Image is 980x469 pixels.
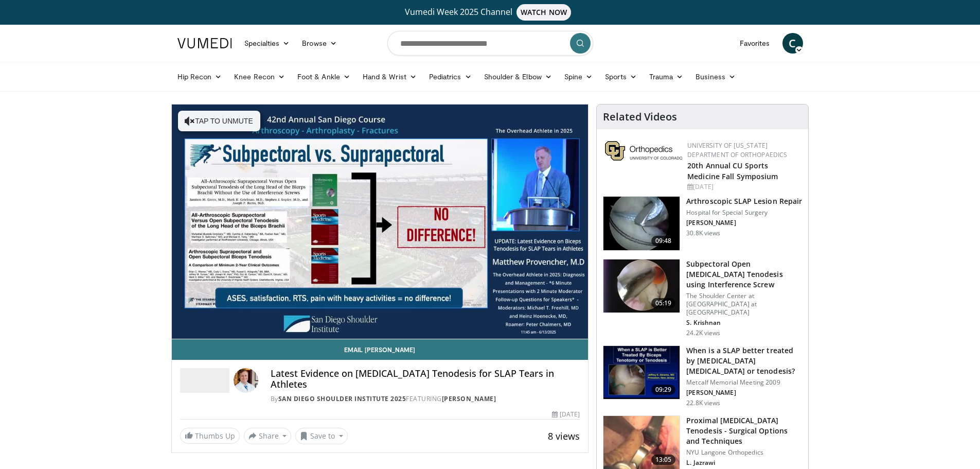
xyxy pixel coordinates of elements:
[686,209,802,217] p: Hospital for Special Surgery
[244,428,292,444] button: Share
[177,38,232,48] img: VuMedi Logo
[291,66,357,87] a: Foot & Ankle
[782,33,803,54] a: C
[686,229,720,237] p: 30.8K views
[238,33,296,54] a: Specialties
[686,389,802,397] p: [PERSON_NAME]
[558,66,599,87] a: Spine
[651,236,676,246] span: 09:48
[686,196,802,206] h3: Arthroscopic SLAP Lesion Repair
[603,345,802,407] a: 09:29 When is a SLAP better treated by [MEDICAL_DATA] [MEDICAL_DATA] or tenodesis? Metcalf Memori...
[178,111,260,131] button: Tap to unmute
[357,66,423,87] a: Hand & Wrist
[686,459,802,467] p: L. Jazrawi
[228,66,291,87] a: Knee Recon
[603,259,802,337] a: 05:19 Subpectoral Open [MEDICAL_DATA] Tenodesis using Interference Screw The Shoulder Center at [...
[295,428,348,444] button: Save to
[516,4,571,21] span: WATCH NOW
[686,219,802,227] p: [PERSON_NAME]
[686,448,802,457] p: NYU Langone Orthopedics
[271,394,580,404] div: By FEATURING
[605,141,682,161] img: 355603a8-37da-49b6-856f-e00d7e9307d3.png.150x105_q85_autocrop_double_scale_upscale_version-0.2.png
[172,339,589,360] a: Email [PERSON_NAME]
[442,394,496,403] a: [PERSON_NAME]
[686,415,802,446] h3: Proximal [MEDICAL_DATA] Tenodesis - Surgical Options and Techniques
[651,385,676,395] span: 09:29
[603,111,677,123] h4: Related Videos
[686,319,802,327] p: S. Krishnan
[172,105,589,339] video-js: Video Player
[171,66,228,87] a: Hip Recon
[548,430,580,442] span: 8 views
[599,66,643,87] a: Sports
[603,259,680,313] img: krish3_3.png.150x105_q85_crop-smart_upscale.jpg
[603,346,680,399] img: 639696_3.png.150x105_q85_crop-smart_upscale.jpg
[478,66,558,87] a: Shoulder & Elbow
[603,197,680,250] img: 6871_3.png.150x105_q85_crop-smart_upscale.jpg
[689,66,742,87] a: Business
[651,455,676,465] span: 13:05
[686,292,802,317] p: The Shoulder Center at [GEOGRAPHIC_DATA] at [GEOGRAPHIC_DATA]
[180,368,229,393] img: San Diego Shoulder Institute 2025
[686,329,720,337] p: 24.2K views
[687,182,800,192] div: [DATE]
[179,4,801,21] a: Vumedi Week 2025 ChannelWATCH NOW
[643,66,690,87] a: Trauma
[734,33,776,54] a: Favorites
[278,394,406,403] a: San Diego Shoulder Institute 2025
[271,368,580,390] h4: Latest Evidence on [MEDICAL_DATA] Tenodesis for SLAP Tears in Athletes
[387,31,593,56] input: Search topics, interventions
[686,378,802,387] p: Metcalf Memorial Meeting 2009
[687,141,787,159] a: University of [US_STATE] Department of Orthopaedics
[651,298,676,308] span: 05:19
[686,259,802,290] h3: Subpectoral Open [MEDICAL_DATA] Tenodesis using Interference Screw
[423,66,478,87] a: Pediatrics
[603,196,802,251] a: 09:48 Arthroscopic SLAP Lesion Repair Hospital for Special Surgery [PERSON_NAME] 30.8K views
[686,399,720,407] p: 22.8K views
[687,161,778,181] a: 20th Annual CU Sports Medicine Fall Symposium
[686,345,802,376] h3: When is a SLAP better treated by [MEDICAL_DATA] [MEDICAL_DATA] or tenodesis?
[234,368,258,393] img: Avatar
[180,428,240,444] a: Thumbs Up
[552,410,580,419] div: [DATE]
[296,33,343,54] a: Browse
